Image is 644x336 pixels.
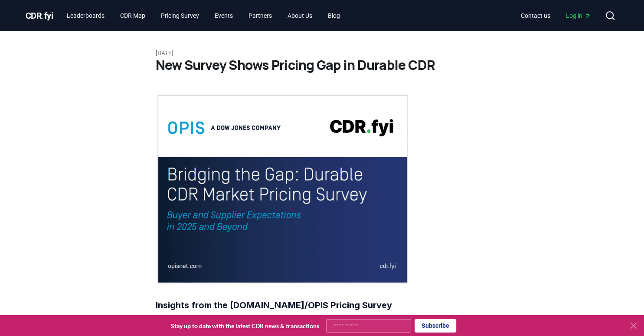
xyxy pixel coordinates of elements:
[60,8,347,23] nav: Main
[559,8,598,23] a: Log in
[321,8,347,23] a: Blog
[156,57,489,73] h1: New Survey Shows Pricing Gap in Durable CDR
[514,8,598,23] nav: Main
[154,8,206,23] a: Pricing Survey
[514,8,557,23] a: Contact us
[242,8,279,23] a: Partners
[156,94,409,284] img: blog post image
[42,10,44,21] span: .
[26,10,53,21] span: CDR fyi
[208,8,240,23] a: Events
[26,10,53,22] a: CDR.fyi
[281,8,319,23] a: About Us
[156,49,489,57] p: [DATE]
[566,11,591,20] span: Log in
[113,8,152,23] a: CDR Map
[156,300,392,310] strong: Insights from the [DOMAIN_NAME]/OPIS Pricing Survey
[60,8,111,23] a: Leaderboards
